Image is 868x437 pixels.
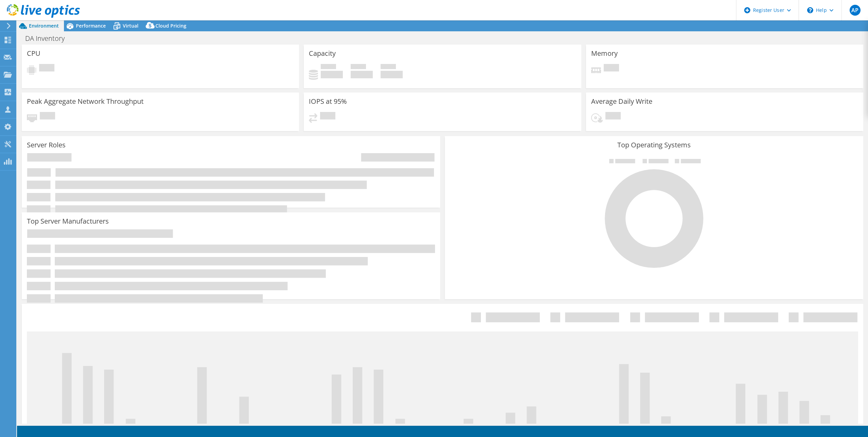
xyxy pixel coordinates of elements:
[39,64,54,73] span: Pending
[155,22,186,29] span: Cloud Pricing
[450,141,858,149] h3: Top Operating Systems
[605,112,621,121] span: Pending
[309,50,336,57] h3: Capacity
[27,217,109,225] h3: Top Server Manufacturers
[351,71,373,78] h4: 0 GiB
[321,64,336,71] span: Used
[27,50,40,57] h3: CPU
[351,64,366,71] span: Free
[29,22,59,29] span: Environment
[591,50,618,57] h3: Memory
[76,22,106,29] span: Performance
[850,5,861,16] span: AP
[321,71,343,78] h4: 0 GiB
[27,98,144,105] h3: Peak Aggregate Network Throughput
[123,22,138,29] span: Virtual
[604,64,619,73] span: Pending
[807,7,813,13] svg: \n
[381,71,403,78] h4: 0 GiB
[320,112,335,121] span: Pending
[22,35,75,42] h1: DA Inventory
[381,64,396,71] span: Total
[40,112,55,121] span: Pending
[309,98,347,105] h3: IOPS at 95%
[27,141,66,149] h3: Server Roles
[591,98,652,105] h3: Average Daily Write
